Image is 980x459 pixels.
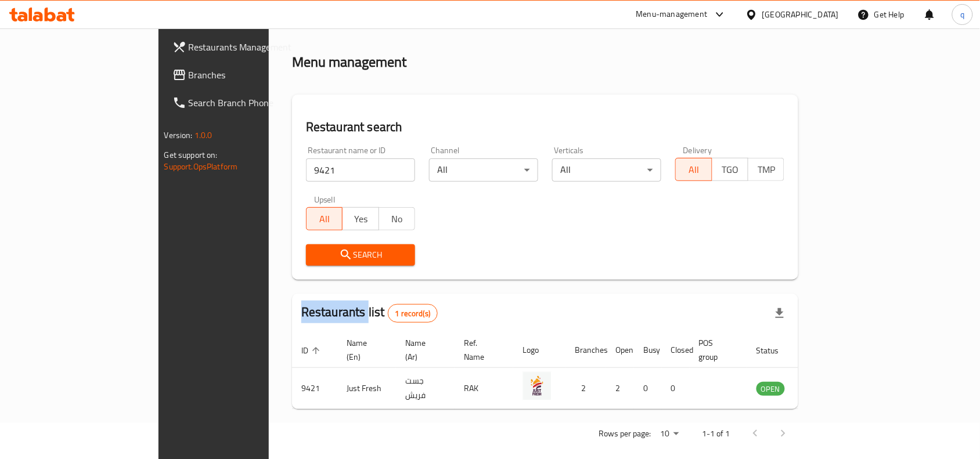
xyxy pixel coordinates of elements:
[662,368,690,409] td: 0
[292,53,406,71] h2: Menu management
[455,368,513,409] td: RAK
[189,68,313,82] span: Branches
[756,344,794,357] span: Status
[347,211,374,227] span: Yes
[606,332,634,368] th: Open
[753,161,780,178] span: TMP
[662,332,690,368] th: Closed
[337,368,396,409] td: Just Fresh
[388,308,438,319] span: 1 record(s)
[523,371,552,400] img: Just Fresh
[396,368,455,409] td: جست فريش
[384,211,410,227] span: No
[634,332,662,368] th: Busy
[762,8,839,21] div: [GEOGRAPHIC_DATA]
[164,159,238,174] a: Support.OpsPlatform
[717,161,744,178] span: TGO
[301,344,323,357] span: ID
[634,368,662,409] td: 0
[301,303,438,323] h2: Restaurants list
[343,16,420,30] span: Menu management
[565,332,606,368] th: Branches
[655,425,683,443] div: Rows per page:
[405,336,441,364] span: Name (Ar)
[599,427,651,441] p: Rows per page:
[702,427,730,441] p: 1-1 of 1
[342,207,379,230] button: Yes
[712,158,748,181] button: TGO
[552,158,661,182] div: All
[164,128,193,143] span: Version:
[513,332,565,368] th: Logo
[189,40,313,54] span: Restaurants Management
[748,158,784,181] button: TMP
[163,89,322,117] a: Search Branch Phone
[347,336,382,364] span: Name (En)
[756,382,785,396] span: OPEN
[306,118,784,136] h2: Restaurant search
[636,8,708,21] div: Menu-management
[306,244,415,266] button: Search
[683,146,712,154] label: Delivery
[429,158,538,182] div: All
[675,158,712,181] button: All
[680,161,707,178] span: All
[292,332,848,409] table: enhanced table
[311,211,338,227] span: All
[306,158,415,182] input: Search for restaurant name or ID..
[606,368,634,409] td: 2
[766,299,794,327] div: Export file
[699,336,733,364] span: POS group
[189,96,313,110] span: Search Branch Phone
[960,8,964,21] span: q
[464,336,499,364] span: Ref. Name
[314,196,336,204] label: Upsell
[164,147,218,162] span: Get support on:
[163,61,322,89] a: Branches
[565,368,606,409] td: 2
[306,207,343,230] button: All
[163,33,322,61] a: Restaurants Management
[379,207,415,230] button: No
[315,248,406,262] span: Search
[194,128,212,143] span: 1.0.0
[334,16,338,30] li: /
